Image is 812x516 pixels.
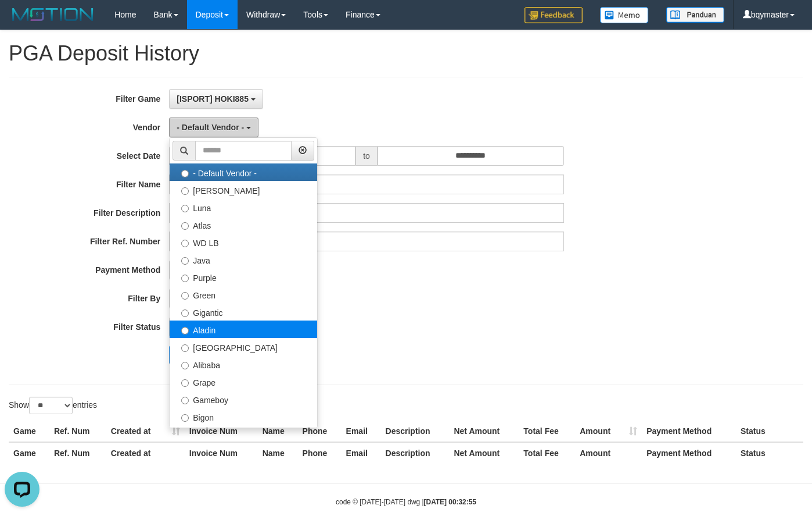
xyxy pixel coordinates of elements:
[181,205,189,212] input: Luna
[170,233,317,251] label: WD LB
[181,379,189,387] input: Grape
[106,442,185,464] th: Created at
[29,397,73,414] select: Showentries
[600,7,649,23] img: Button%20Memo.svg
[9,6,97,23] img: MOTION_logo.png
[106,421,185,442] th: Created at
[181,414,189,422] input: Bigon
[342,442,381,464] th: Email
[519,442,575,464] th: Total Fee
[524,7,583,23] img: Feedback.jpg
[170,373,317,390] label: Grape
[170,286,317,303] label: Green
[424,498,476,506] strong: [DATE] 00:32:55
[342,421,381,442] th: Email
[181,309,189,317] input: Gigantic
[49,442,106,464] th: Ref. Num
[170,303,317,321] label: Gigantic
[181,240,189,247] input: WD LB
[170,321,317,338] label: Aladin
[177,123,244,132] span: - Default Vendor -
[170,198,317,216] label: Luna
[355,146,378,166] span: to
[642,442,736,464] th: Payment Method
[170,163,317,181] label: - Default Vendor -
[519,421,575,442] th: Total Fee
[181,170,189,177] input: - Default Vendor -
[449,442,519,464] th: Net Amount
[185,421,258,442] th: Invoice Num
[9,421,49,442] th: Game
[381,421,450,442] th: Description
[736,442,803,464] th: Status
[181,327,189,334] input: Aladin
[181,362,189,369] input: Alibaba
[181,397,189,404] input: Gameboy
[336,498,476,506] small: code © [DATE]-[DATE] dwg |
[5,5,39,40] button: Open LiveChat chat widget
[258,442,298,464] th: Name
[9,397,97,414] label: Show entries
[298,421,342,442] th: Phone
[575,421,642,442] th: Amount
[642,421,736,442] th: Payment Method
[181,292,189,300] input: Green
[170,408,317,425] label: Bigon
[177,94,249,104] span: [ISPORT] HOKI885
[181,275,189,282] input: Purple
[666,7,724,23] img: panduan.png
[181,222,189,230] input: Atlas
[575,442,642,464] th: Amount
[170,355,317,373] label: Alibaba
[449,421,519,442] th: Net Amount
[170,425,317,443] label: Allstar
[170,251,317,268] label: Java
[381,442,450,464] th: Description
[170,338,317,355] label: [GEOGRAPHIC_DATA]
[170,216,317,233] label: Atlas
[9,42,803,65] h1: PGA Deposit History
[49,421,106,442] th: Ref. Num
[9,442,49,464] th: Game
[170,181,317,198] label: [PERSON_NAME]
[736,421,803,442] th: Status
[170,268,317,286] label: Purple
[185,442,258,464] th: Invoice Num
[169,89,263,109] button: [ISPORT] HOKI885
[170,390,317,408] label: Gameboy
[181,187,189,195] input: [PERSON_NAME]
[169,118,258,137] button: - Default Vendor -
[181,257,189,265] input: Java
[298,442,342,464] th: Phone
[258,421,298,442] th: Name
[181,344,189,352] input: [GEOGRAPHIC_DATA]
